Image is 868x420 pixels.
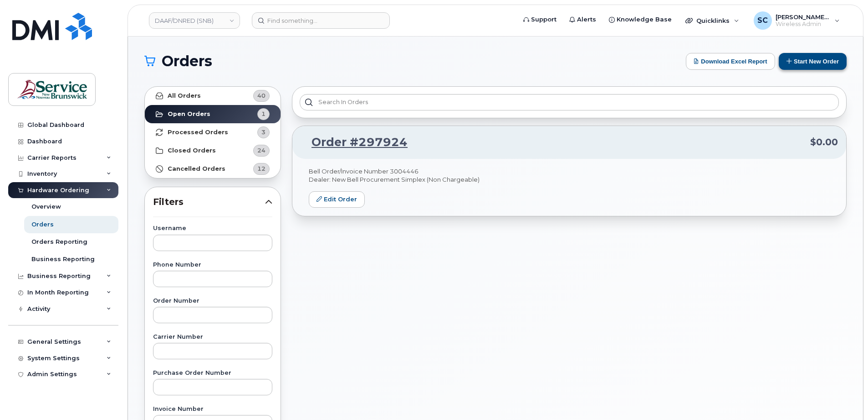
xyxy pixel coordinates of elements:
span: 24 [257,146,266,155]
strong: All Orders [168,92,201,100]
strong: Cancelled Orders [168,165,225,173]
span: $0.00 [810,136,838,149]
span: 3 [261,128,266,136]
a: All Orders40 [145,87,281,105]
button: Download Excel Report [686,53,775,70]
label: Invoice Number [153,406,272,412]
a: Cancelled Orders12 [145,160,281,178]
strong: Processed Orders [168,129,228,136]
span: Orders [162,54,212,68]
a: Open Orders1 [145,105,281,123]
label: Order Number [153,298,272,304]
a: Closed Orders24 [145,142,281,160]
a: Processed Orders3 [145,123,281,142]
label: Username [153,226,272,231]
button: Start New Order [779,53,847,70]
a: Order #297924 [301,134,408,151]
span: 1 [261,110,266,118]
a: Edit Order [309,191,365,208]
strong: Closed Orders [168,147,216,154]
span: 12 [257,164,266,173]
label: Purchase Order Number [153,370,272,376]
label: Carrier Number [153,334,272,340]
input: Search in orders [300,94,839,110]
p: Bell Order/Invoice Number 3004446 [309,167,830,176]
span: 40 [257,91,266,100]
label: Phone Number [153,262,272,268]
strong: Open Orders [168,110,210,118]
p: Dealer: New Bell Procurement Simplex (Non Chargeable) [309,175,830,184]
span: Filters [153,195,265,209]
